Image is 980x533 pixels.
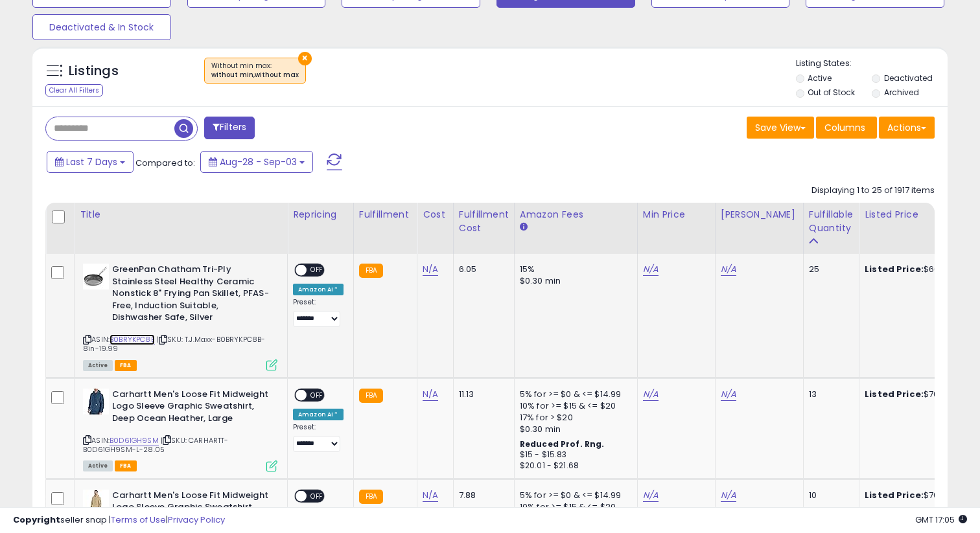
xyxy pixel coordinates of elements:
[135,157,195,169] span: Compared to:
[83,389,109,414] img: 319DU4HN4fL._SL40_.jpg
[112,264,270,327] b: GreenPan Chatham Tri-Ply Stainless Steel Healthy Ceramic Nonstick 8" Frying Pan Skillet, PFAS-Fre...
[211,71,299,80] div: without min,without max
[459,389,504,400] div: 11.13
[359,389,383,403] small: FBA
[423,208,448,221] div: Cost
[423,489,438,502] a: N/A
[884,87,919,98] label: Archived
[643,263,659,276] a: N/A
[298,52,312,65] button: ×
[293,409,344,420] div: Amazon AI *
[796,58,948,70] p: Listing States:
[520,424,627,435] div: $0.30 min
[220,155,297,168] span: Aug-28 - Sep-03
[643,388,659,401] a: N/A
[459,208,509,235] div: Fulfillment Cost
[293,298,344,327] div: Preset:
[112,389,270,428] b: Carhartt Men's Loose Fit Midweight Logo Sleeve Graphic Sweatshirt, Deep Ocean Heather, Large
[359,208,412,221] div: Fulfillment
[83,389,277,470] div: ASIN:
[13,514,60,526] strong: Copyright
[520,412,627,424] div: 17% for > $20
[423,388,438,401] a: N/A
[83,334,266,354] span: | SKU: T.J.Maxx-B0BRYKPC8B-8in-19.99
[293,423,344,452] div: Preset:
[824,121,865,134] span: Columns
[115,460,137,471] span: FBA
[643,208,710,221] div: Min Price
[809,490,849,501] div: 10
[83,264,277,369] div: ASIN:
[111,514,166,526] a: Terms of Use
[520,449,627,460] div: $15 - $15.83
[520,264,627,275] div: 15%
[721,263,736,276] a: N/A
[884,73,933,84] label: Deactivated
[83,360,113,371] span: All listings currently available for purchase on Amazon
[816,117,877,139] button: Columns
[110,435,159,446] a: B0D61GH9SM
[520,208,632,221] div: Amazon Fees
[204,117,255,139] button: Filters
[809,389,849,400] div: 13
[721,208,798,221] div: [PERSON_NAME]
[520,490,627,501] div: 5% for >= $0 & <= $14.99
[809,264,849,275] div: 25
[359,490,383,504] small: FBA
[211,61,299,80] span: Without min max :
[721,489,736,502] a: N/A
[520,389,627,400] div: 5% for >= $0 & <= $14.99
[359,264,383,278] small: FBA
[865,489,924,501] b: Listed Price:
[307,389,327,400] span: OFF
[307,265,327,276] span: OFF
[520,400,627,412] div: 10% for >= $15 & <= $20
[459,490,504,501] div: 7.88
[747,117,814,139] button: Save View
[115,360,137,371] span: FBA
[865,388,924,400] b: Listed Price:
[808,73,832,84] label: Active
[307,490,327,501] span: OFF
[643,489,659,502] a: N/A
[865,490,972,501] div: $70.00
[293,208,348,221] div: Repricing
[459,264,504,275] div: 6.05
[83,460,113,471] span: All listings currently available for purchase on Amazon
[865,264,972,275] div: $60.00
[293,284,344,295] div: Amazon AI *
[865,208,977,221] div: Listed Price
[808,87,855,98] label: Out of Stock
[809,208,854,235] div: Fulfillable Quantity
[69,62,119,80] h5: Listings
[45,84,103,96] div: Clear All Filters
[83,264,109,289] img: 31ZNCeYdzIL._SL40_.jpg
[13,514,225,527] div: seller snap | |
[110,334,155,345] a: B0BRYKPC8B
[32,14,171,40] button: Deactivated & In Stock
[520,221,528,233] small: Amazon Fees.
[915,514,967,526] span: 2025-09-11 17:05 GMT
[423,263,438,276] a: N/A
[200,151,313,173] button: Aug-28 - Sep-03
[83,490,109,516] img: 31-e4MtygKL._SL40_.jpg
[80,208,282,221] div: Title
[811,185,935,197] div: Displaying 1 to 25 of 1917 items
[112,490,270,529] b: Carhartt Men's Loose Fit Midweight Logo Sleeve Graphic Sweatshirt, Beach Heather, X-Large
[865,263,924,275] b: Listed Price:
[721,388,736,401] a: N/A
[520,275,627,287] div: $0.30 min
[168,514,225,526] a: Privacy Policy
[47,151,134,173] button: Last 7 Days
[879,117,935,139] button: Actions
[865,389,972,400] div: $70.00
[520,438,605,449] b: Reduced Prof. Rng.
[66,155,117,168] span: Last 7 Days
[520,460,627,471] div: $20.01 - $21.68
[83,435,229,455] span: | SKU: CARHARTT-B0D61GH9SM-L-28.05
